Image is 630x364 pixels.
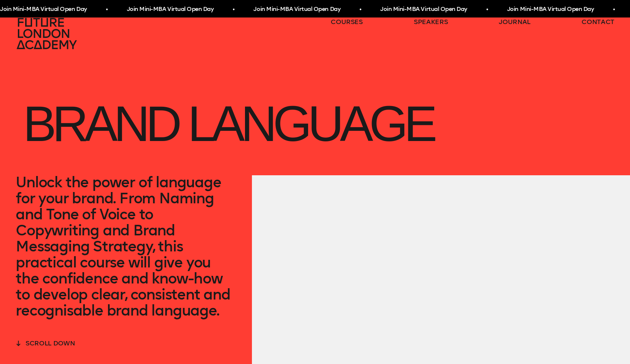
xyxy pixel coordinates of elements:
a: courses [331,17,363,26]
a: contact [582,17,614,26]
span: • [611,3,613,16]
a: speakers [414,17,448,26]
h1: Brand Language [16,53,441,171]
span: • [485,3,486,16]
span: • [358,3,359,16]
span: • [104,3,106,16]
span: • [231,3,233,16]
span: scroll down [26,339,75,347]
p: Unlock the power of language for your brand. From Naming and Tone of Voice to Copywriting and Bra... [16,174,236,318]
a: journal [499,17,530,26]
button: scroll down [16,337,75,348]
